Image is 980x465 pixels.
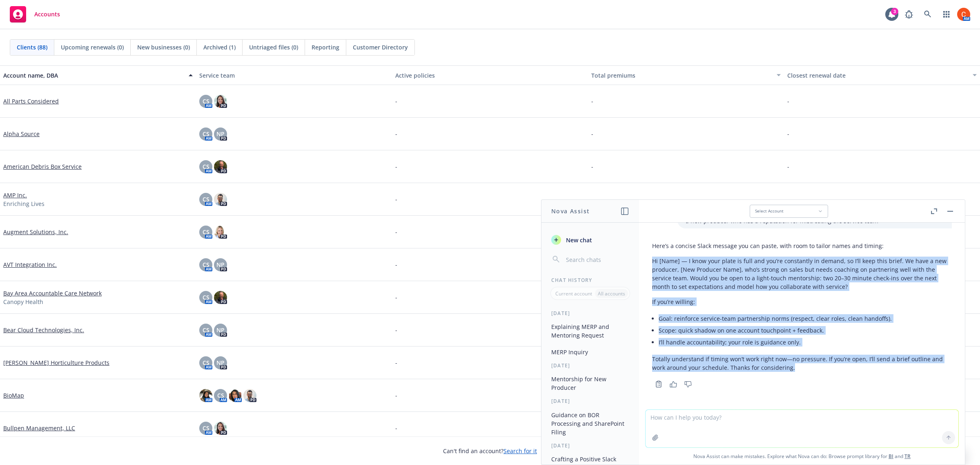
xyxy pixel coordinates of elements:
[203,358,209,367] span: CS
[395,228,397,236] span: -
[199,389,212,402] img: photo
[503,447,537,455] a: Search for it
[659,324,952,336] li: Scope: quick shadow on one account touchpoint + feedback.
[784,65,980,85] button: Closest renewal date
[216,260,225,269] span: NP
[3,228,68,236] a: Augment Solutions, Inc.
[214,226,227,239] img: photo
[564,254,629,265] input: Search chats
[353,43,408,51] span: Customer Directory
[216,130,225,138] span: NP
[3,297,43,306] span: Canopy Health
[395,326,397,334] span: -
[904,453,911,460] a: TR
[548,345,633,359] button: MERP Inquiry
[3,326,84,334] a: Bear Cloud Technologies, Inc.
[214,193,227,206] img: photo
[7,3,63,26] a: Accounts
[217,391,224,400] span: CS
[395,358,397,367] span: -
[591,195,593,203] span: -
[588,65,784,85] button: Total premiums
[652,257,952,291] p: Hi [Name] — I know your plate is full and you’re constantly in demand, so I’ll keep this brief. W...
[214,95,227,108] img: photo
[889,453,893,460] a: BI
[203,97,209,105] span: CS
[395,71,585,80] div: Active policies
[214,291,227,304] img: photo
[541,277,639,284] div: Chat History
[787,162,789,171] span: -
[682,378,695,390] button: Thumbs down
[659,313,952,324] li: Goal: reinforce service-team partnership norms (respect, clear roles, clean handoffs).
[591,71,772,80] div: Total premiums
[750,205,828,218] button: Select Account
[541,398,639,405] div: [DATE]
[548,408,633,439] button: Guidance on BOR Processing and SharePoint Filing
[3,71,184,80] div: Account name, DBA
[203,162,209,171] span: CS
[591,162,593,171] span: -
[787,195,789,203] span: -
[3,97,59,105] a: All Parts Considered
[3,130,40,138] a: Alpha Source
[203,293,209,302] span: CS
[392,65,588,85] button: Active policies
[755,208,784,214] span: Select Account
[312,43,339,51] span: Reporting
[891,8,898,15] div: 3
[203,195,209,203] span: CS
[443,447,537,455] span: Can't find an account?
[203,260,209,269] span: CS
[229,389,242,402] img: photo
[598,290,625,297] p: All accounts
[395,162,397,171] span: -
[216,326,225,334] span: NP
[3,289,102,297] a: Bay Area Accountable Care Network
[548,372,633,394] button: Mentorship for New Producer
[551,207,590,215] h1: Nova Assist
[652,241,952,250] p: Here’s a concise Slack message you can paste, with room to tailor names and timing:
[901,6,917,22] a: Report a Bug
[395,97,397,105] span: -
[787,97,789,105] span: -
[17,43,47,51] span: Clients (88)
[787,71,968,80] div: Closest renewal date
[564,236,592,244] span: New chat
[395,260,397,269] span: -
[3,162,82,171] a: American Debris Box Service
[3,199,45,208] span: Enriching Lives
[395,391,397,400] span: -
[203,326,209,334] span: CS
[395,424,397,432] span: -
[395,293,397,302] span: -
[203,130,209,138] span: CS
[938,6,955,22] a: Switch app
[659,336,952,348] li: I’ll handle accountability; your role is guidance only.
[3,260,57,269] a: AVT Integration Inc.
[3,391,24,400] a: BioMap
[591,130,593,138] span: -
[61,43,124,51] span: Upcoming renewals (0)
[548,232,633,247] button: New chat
[214,160,227,173] img: photo
[395,130,397,138] span: -
[34,11,60,18] span: Accounts
[199,71,389,80] div: Service team
[787,130,789,138] span: -
[203,424,209,432] span: CS
[196,65,392,85] button: Service team
[541,442,639,449] div: [DATE]
[591,97,593,105] span: -
[203,43,236,51] span: Archived (1)
[3,191,27,199] a: AMP Inc.
[249,43,298,51] span: Untriaged files (0)
[395,195,397,203] span: -
[920,6,936,22] a: Search
[957,8,970,21] img: photo
[652,297,952,306] p: If you’re willing:
[3,424,75,432] a: Bullpen Management, LLC
[243,389,256,402] img: photo
[203,228,209,236] span: CS
[555,290,592,297] p: Current account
